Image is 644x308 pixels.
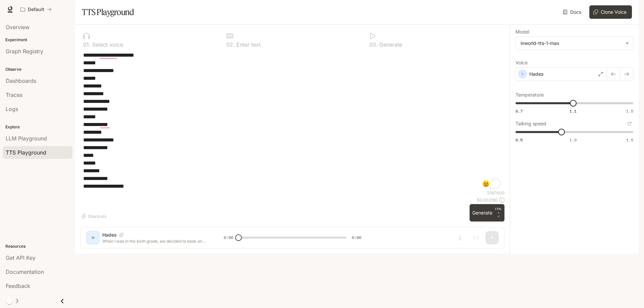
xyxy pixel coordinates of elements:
[487,190,504,196] p: 218 / 1000
[477,197,498,203] p: $ 0.002180
[80,211,109,222] button: Shortcuts
[521,40,622,47] div: inworld-tts-1-max
[91,42,123,47] p: Select voice
[369,42,378,47] p: 0 3 .
[495,207,502,215] p: CTRL +
[516,121,546,126] p: Talking speed
[561,5,584,19] a: Docs
[17,3,55,16] button: All workspaces
[529,71,543,77] p: Hades
[516,60,528,65] p: Voice
[626,120,633,127] button: Reset to default
[226,42,235,47] p: 0 2 .
[516,29,529,34] p: Model
[28,7,44,12] p: Default
[470,204,504,222] button: GenerateCTRL +⏎
[570,108,577,114] span: 1.1
[516,137,523,143] span: 0.5
[626,137,633,143] span: 1.5
[589,5,632,19] button: Clone Voice
[83,42,91,47] p: 0 1 .
[235,42,261,47] p: Enter text
[516,108,523,114] span: 0.7
[378,42,402,47] p: Generate
[516,37,633,50] div: inworld-tts-1-max
[626,108,633,114] span: 1.5
[495,207,502,219] p: ⏎
[570,137,577,143] span: 1.0
[516,93,544,97] p: Temperature
[82,5,134,19] h1: TTS Playground
[83,51,502,190] textarea: To enrich screen reader interactions, please activate Accessibility in Grammarly extension settings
